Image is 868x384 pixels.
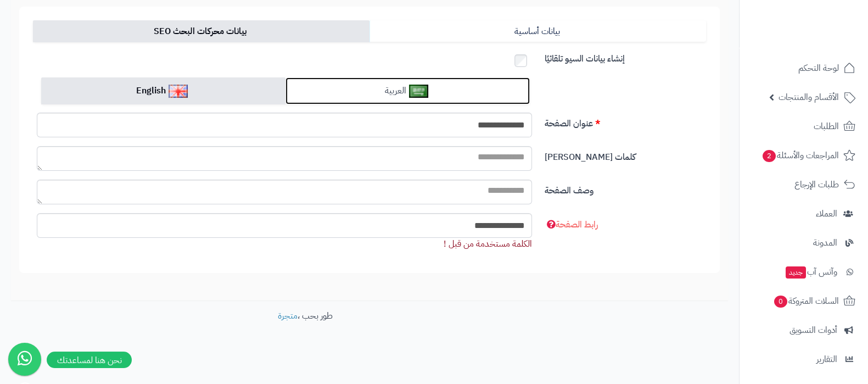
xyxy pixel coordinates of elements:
[761,148,839,163] span: المراجعات والأسئلة
[746,259,861,285] a: وآتس آبجديد
[786,266,806,279] span: جديد
[169,85,188,98] img: English
[540,113,711,130] label: عنوان الصفحة
[540,180,711,197] label: وصف الصفحة
[746,113,861,140] a: الطلبات
[794,177,839,192] span: طلبات الإرجاع
[789,322,837,338] span: أدوات التسويق
[41,77,285,104] a: English
[813,235,837,251] span: المدونة
[816,206,837,221] span: العملاء
[814,119,839,134] span: الطلبات
[369,20,706,42] a: بيانات أساسية
[37,238,532,251] div: الكلمة مستخدمة من قبل !
[540,146,711,164] label: كلمات [PERSON_NAME]
[746,346,861,372] a: التقارير
[278,309,298,322] a: متجرة
[774,296,787,308] span: 0
[762,150,776,163] span: 2
[785,264,837,280] span: وآتس آب
[798,60,839,76] span: لوحة التحكم
[540,53,711,65] label: إنشاء بيانات السيو تلقائيًا
[773,293,839,309] span: السلات المتروكة
[409,85,428,98] img: العربية
[793,23,858,46] img: logo-2.png
[285,77,530,104] a: العربية
[746,317,861,343] a: أدوات التسويق
[746,230,861,256] a: المدونة
[779,90,839,105] span: الأقسام والمنتجات
[746,201,861,227] a: العملاء
[746,142,861,169] a: المراجعات والأسئلة2
[746,55,861,81] a: لوحة التحكم
[545,218,598,231] span: رابط الصفحة
[816,352,837,367] span: التقارير
[746,288,861,314] a: السلات المتروكة0
[746,171,861,198] a: طلبات الإرجاع
[33,20,369,42] a: بيانات محركات البحث SEO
